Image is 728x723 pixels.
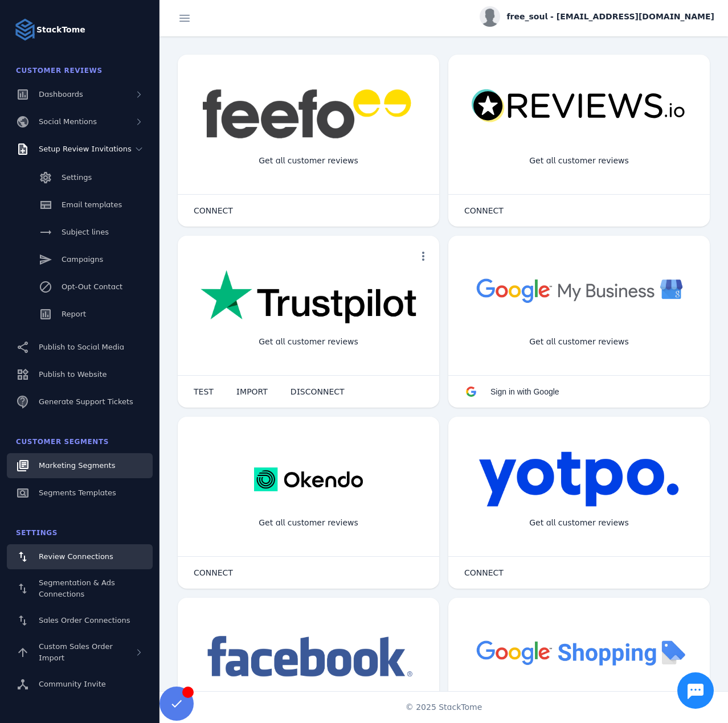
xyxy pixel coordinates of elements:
span: CONNECT [194,207,233,215]
button: Sign in with Google [453,380,571,403]
a: Subject lines [7,220,153,245]
span: Segments Templates [39,488,116,497]
button: CONNECT [453,561,515,584]
span: Marketing Segments [39,461,115,470]
button: more [412,245,435,268]
a: Opt-Out Contact [7,274,153,299]
span: Settings [62,173,92,182]
div: Get all customer reviews [250,327,367,357]
span: Sign in with Google [490,387,559,396]
button: free_soul - [EMAIL_ADDRESS][DOMAIN_NAME] [480,6,714,27]
button: IMPORT [225,380,279,403]
img: reviewsio.svg [471,89,687,124]
span: Custom Sales Order Import [39,642,113,662]
span: Publish to Website [39,370,107,379]
span: TEST [194,388,214,396]
img: googlebusiness.png [471,270,687,310]
img: facebook.png [201,632,416,683]
button: CONNECT [453,199,515,222]
span: Dashboards [39,90,83,98]
a: Review Connections [7,544,153,569]
span: CONNECT [464,207,504,215]
span: Customer Segments [16,438,109,446]
a: Publish to Website [7,362,153,387]
span: Report [62,310,86,318]
span: IMPORT [236,388,268,396]
button: CONNECT [182,561,244,584]
button: TEST [182,380,225,403]
strong: StackTome [36,24,85,36]
span: Segmentation & Ads Connections [39,578,115,598]
span: Sales Order Connections [39,616,130,625]
a: Campaigns [7,247,153,272]
a: Email templates [7,192,153,217]
a: Community Invite [7,672,153,697]
span: Review Connections [39,552,113,561]
a: Segmentation & Ads Connections [7,572,153,606]
img: trustpilot.png [201,270,416,326]
img: Logo image [14,18,36,41]
a: Marketing Segments [7,453,153,478]
span: Email templates [62,200,122,209]
span: Community Invite [39,680,106,688]
a: Settings [7,165,153,190]
div: Get all customer reviews [520,327,638,357]
span: free_soul - [EMAIL_ADDRESS][DOMAIN_NAME] [507,11,714,23]
span: Social Mentions [39,117,97,126]
img: okendo.webp [254,451,363,508]
span: DISCONNECT [291,388,345,396]
span: CONNECT [464,569,504,577]
span: Generate Support Tickets [39,397,133,406]
div: Import Products from Google [512,689,646,719]
span: © 2025 StackTome [406,701,482,713]
span: Customer Reviews [16,67,103,75]
img: profile.jpg [480,6,500,27]
button: CONNECT [182,199,244,222]
a: Publish to Social Media [7,335,153,360]
div: Get all customer reviews [250,508,367,538]
span: Opt-Out Contact [62,282,122,291]
span: Settings [16,529,58,537]
a: Generate Support Tickets [7,389,153,414]
img: yotpo.png [478,451,680,508]
div: Get all customer reviews [250,146,367,176]
span: Campaigns [62,255,103,264]
img: feefo.png [201,89,416,139]
span: Publish to Social Media [39,343,124,351]
a: Sales Order Connections [7,608,153,633]
span: Subject lines [62,228,109,236]
a: Segments Templates [7,480,153,506]
div: Get all customer reviews [520,146,638,176]
span: Setup Review Invitations [39,145,132,153]
div: Get all customer reviews [520,508,638,538]
img: googleshopping.png [471,632,687,672]
button: DISCONNECT [279,380,356,403]
span: CONNECT [194,569,233,577]
a: Report [7,302,153,327]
